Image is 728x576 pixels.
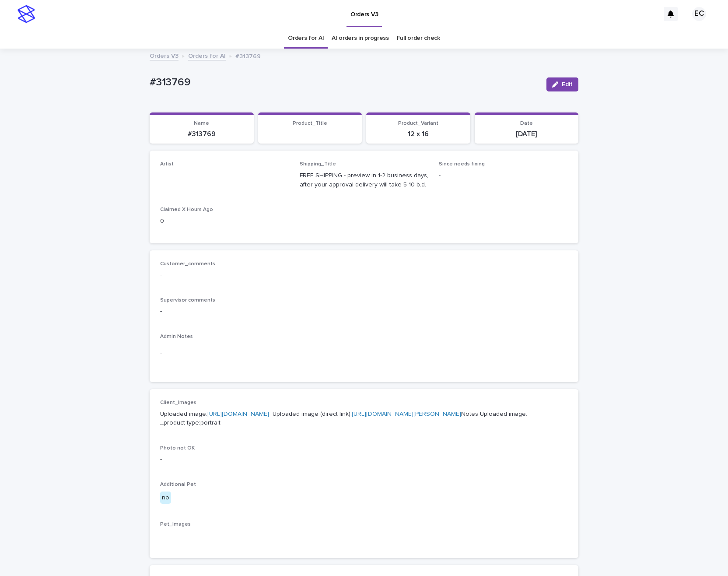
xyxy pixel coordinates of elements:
img: stacker-logo-s-only.png [17,5,35,23]
span: Artist [160,162,174,167]
span: Product_Variant [398,121,438,126]
span: Client_Images [160,400,196,405]
span: Additional Pet [160,482,196,487]
a: Orders V3 [150,50,178,60]
a: [URL][DOMAIN_NAME] [207,411,269,417]
p: FREE SHIPPING - preview in 1-2 business days, after your approval delivery will take 5-10 b.d. [300,171,429,190]
p: #313769 [150,76,539,89]
p: 12 x 16 [371,130,465,138]
p: - [160,531,568,541]
p: #313769 [235,51,261,60]
span: Shipping_Title [300,162,336,167]
span: Pet_Images [160,522,191,527]
a: [URL][DOMAIN_NAME][PERSON_NAME] [352,411,461,417]
span: Since needs fixing [439,162,485,167]
span: Claimed X Hours Ago [160,207,213,212]
span: Name [194,121,209,126]
div: EC [692,7,706,21]
a: Orders for AI [288,28,324,49]
span: Date [520,121,533,126]
a: Full order check [397,28,440,49]
p: - [160,270,568,280]
p: - [160,455,568,464]
span: Supervisor comments [160,298,215,303]
span: Photo not OK [160,446,195,451]
p: 0 [160,217,289,226]
a: AI orders in progress [332,28,389,49]
button: Edit [546,77,578,91]
div: no [160,492,171,504]
p: [DATE] [480,130,574,138]
p: - [160,349,568,358]
span: Admin Notes [160,334,193,339]
span: Product_Title [293,121,327,126]
a: Orders for AI [188,50,226,60]
p: - [439,171,568,180]
span: Customer_comments [160,261,215,267]
p: #313769 [155,130,248,138]
p: Uploaded image: _Uploaded image (direct link): Notes Uploaded image: _product-type:portrait [160,410,568,428]
p: - [160,307,568,316]
span: Edit [562,81,573,88]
